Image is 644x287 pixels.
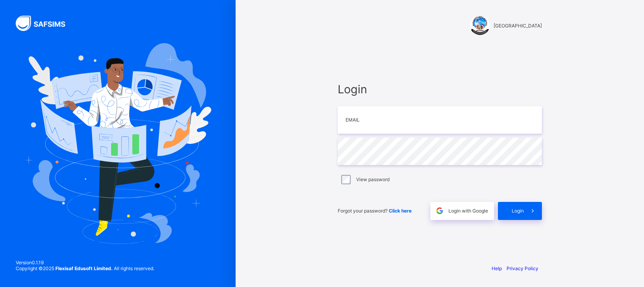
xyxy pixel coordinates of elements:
span: Login [512,208,524,214]
a: Privacy Policy [507,265,538,271]
strong: Flexisaf Edusoft Limited. [55,265,113,271]
img: SAFSIMS Logo [16,16,75,31]
a: Help [492,265,502,271]
span: Copyright © 2025 All rights reserved. [16,265,154,271]
span: [GEOGRAPHIC_DATA] [494,23,542,29]
span: Login with Google [448,208,488,214]
span: Version 0.1.19 [16,260,154,265]
a: Click here [389,208,412,214]
img: Hero Image [24,43,211,244]
span: Login [338,82,542,96]
img: google.396cfc9801f0270233282035f929180a.svg [435,206,444,215]
label: View password [356,176,390,182]
span: Forgot your password? [338,208,412,214]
